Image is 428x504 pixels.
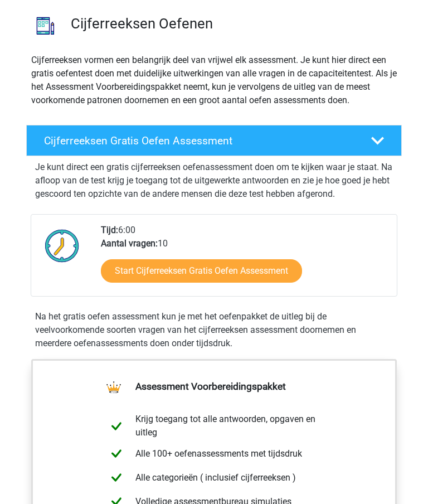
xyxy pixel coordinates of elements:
[27,8,64,45] img: cijferreeksen
[93,224,396,297] div: 6:00 10
[31,54,397,108] p: Cijferreeksen vormen een belangrijk deel van vrijwel elk assessment. Je kunt hier direct een grat...
[101,260,302,283] a: Start Cijferreeksen Gratis Oefen Assessment
[40,224,84,268] img: Klok
[31,311,397,351] div: Na het gratis oefen assessment kun je met het oefenpakket de uitleg bij de veelvoorkomende soorte...
[71,16,393,33] h3: Cijferreeksen Oefenen
[101,225,118,236] b: Tijd:
[44,135,354,148] h4: Cijferreeksen Gratis Oefen Assessment
[35,161,393,201] p: Je kunt direct een gratis cijferreeksen oefenassessment doen om te kijken waar je staat. Na afloo...
[101,239,158,249] b: Aantal vragen:
[22,125,406,157] a: Cijferreeksen Gratis Oefen Assessment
